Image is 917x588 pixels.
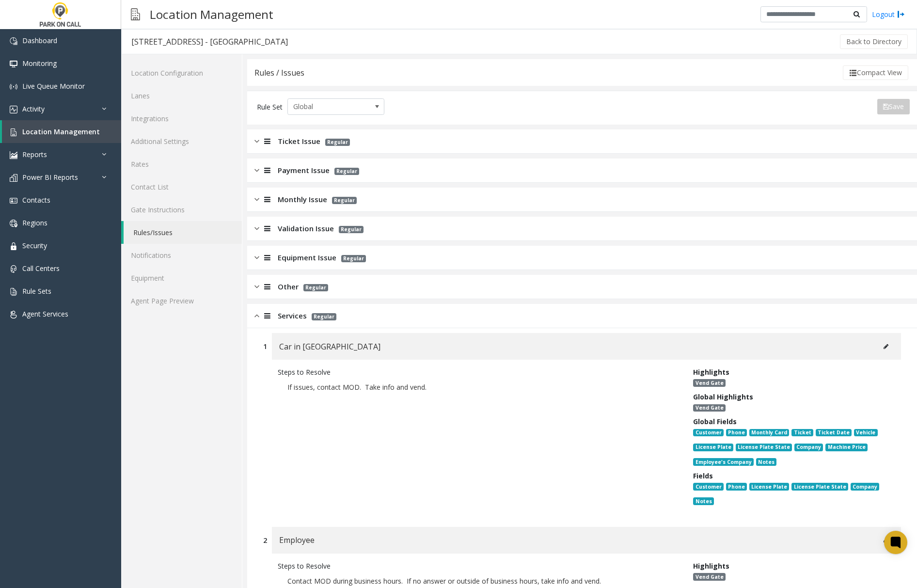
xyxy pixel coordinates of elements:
img: 'icon' [10,128,17,136]
span: License Plate State [736,444,792,451]
a: Equipment [121,267,242,289]
img: closed [254,194,259,205]
a: Agent Page Preview [121,289,242,312]
span: Notes [693,497,713,505]
span: Regular [332,197,357,204]
img: 'icon' [10,83,17,91]
img: closed [254,252,259,263]
span: Activity [22,104,45,113]
img: 'icon' [10,37,17,45]
span: Company [794,444,823,451]
p: Contact MOD during business hours. If no answer or outside of business hours, take info and vend. [287,576,669,586]
span: Phone [726,483,747,491]
div: [STREET_ADDRESS] - [GEOGRAPHIC_DATA] [131,35,288,48]
span: License Plate [693,444,733,451]
a: Integrations [121,107,242,130]
img: closed [254,223,259,234]
span: Vend Gate [693,404,725,412]
span: Employee [279,534,315,546]
span: Regular [334,168,359,175]
img: 'icon' [10,60,17,68]
a: Notifications [121,244,242,267]
img: 'icon' [10,151,17,159]
span: Vend Gate [693,379,725,387]
span: Global Highlights [693,392,753,401]
span: Call Centers [22,264,60,273]
a: Rules/Issues [124,221,242,244]
span: Reports [22,150,47,159]
span: Ticket [791,429,813,437]
img: closed [254,136,259,147]
span: Ticket Date [816,429,852,437]
div: Rules / Issues [254,66,304,79]
span: Regions [22,218,47,227]
span: Monthly Card [749,429,789,437]
a: Rates [121,153,242,175]
img: 'icon' [10,311,17,318]
button: Save [877,99,910,114]
span: License Plate [749,483,789,491]
span: Car in [GEOGRAPHIC_DATA] [279,340,380,353]
span: Regular [303,284,328,291]
img: 'icon' [10,220,17,227]
span: Customer [693,429,723,437]
span: Dashboard [22,36,57,45]
span: Contacts [22,195,50,205]
span: Monthly Issue [278,194,327,205]
img: 'icon' [10,242,17,250]
span: Security [22,241,47,250]
a: Gate Instructions [121,198,242,221]
div: Steps to Resolve [278,367,679,377]
span: Highlights [693,367,729,377]
span: Regular [341,255,366,262]
div: 1 [263,341,267,351]
span: Services [278,310,307,321]
span: Global [288,99,364,114]
span: Equipment Issue [278,252,336,263]
img: pageIcon [131,2,140,26]
span: Regular [325,139,350,146]
span: Notes [756,458,776,466]
img: 'icon' [10,288,17,296]
button: Compact View [843,65,908,80]
span: Location Management [22,127,100,136]
a: Additional Settings [121,130,242,153]
h3: Location Management [145,2,278,26]
img: 'icon' [10,174,17,182]
p: If issues, contact MOD. Take info and vend. [287,382,669,392]
span: Highlights [693,561,729,571]
a: Logout [872,9,905,19]
span: Machine Price [825,444,867,451]
span: Employee's Company [693,458,753,466]
span: Live Queue Monitor [22,81,85,91]
span: Power BI Reports [22,173,78,182]
span: Vend Gate [693,573,725,581]
a: Contact List [121,175,242,198]
span: Monitoring [22,59,57,68]
img: 'icon' [10,265,17,273]
div: Steps to Resolve [278,561,679,571]
a: Lanes [121,84,242,107]
button: Back to Directory [840,34,908,49]
span: Rule Sets [22,286,51,296]
span: Phone [726,429,747,437]
span: License Plate State [791,483,848,491]
div: Rule Set [257,98,283,115]
span: Regular [312,313,336,320]
span: Company [851,483,879,491]
img: opened [254,310,259,321]
span: Vehicle [854,429,877,437]
img: 'icon' [10,197,17,205]
img: closed [254,281,259,292]
a: Location Configuration [121,62,242,84]
span: Customer [693,483,723,491]
span: Fields [693,471,713,480]
img: closed [254,165,259,176]
span: Payment Issue [278,165,330,176]
span: Other [278,281,299,292]
span: Validation Issue [278,223,334,234]
img: logout [897,9,905,19]
div: 2 [263,535,267,545]
span: Ticket Issue [278,136,320,147]
a: Location Management [2,120,121,143]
